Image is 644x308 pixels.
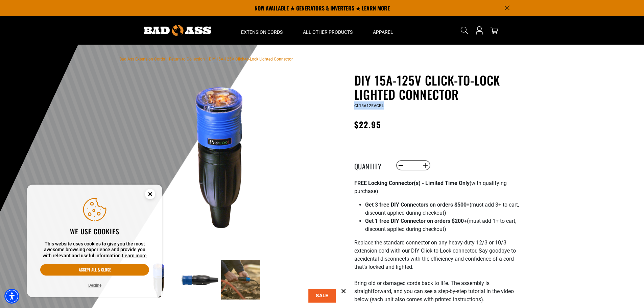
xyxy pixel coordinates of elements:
aside: Cookie Consent [27,185,162,298]
strong: FREE Locking Connector(s) - Limited Time Only [354,180,470,186]
a: Bad Ass Extension Cords [119,57,165,62]
span: › [206,57,208,62]
div: Accessibility Menu [4,289,19,304]
summary: Search [459,25,470,36]
span: $22.95 [354,118,381,131]
label: Quantity [354,161,388,170]
span: (must add 3+ to cart, discount applied during checkout) [365,202,519,216]
span: All Other Products [303,29,353,35]
button: Decline [86,282,103,289]
h2: We use cookies [40,227,149,236]
span: DIY 15A-125V Click-to-Lock Lighted Connector [209,57,293,62]
p: This website uses cookies to give you the most awesome browsing experience and provide you with r... [40,241,149,259]
h1: DIY 15A-125V Click-to-Lock Lighted Connector [354,73,520,101]
a: Return to Collection [169,57,205,62]
strong: Get 3 free DIY Connectors on orders $500+ [365,202,470,208]
span: CL15A125VCBL [354,103,384,108]
span: Apparel [373,29,393,35]
a: This website uses cookies to give you the most awesome browsing experience and provide you with r... [122,253,147,258]
span: › [166,57,168,62]
nav: breadcrumbs [119,55,293,63]
summary: Extension Cords [231,16,293,45]
img: Bad Ass Extension Cords [144,25,211,36]
summary: Apparel [363,16,403,45]
span: Extension Cords [241,29,283,35]
span: (must add 1+ to cart, discount applied during checkout) [365,218,516,232]
button: Accept all & close [40,264,149,276]
span: (with qualifying purchase) [354,180,507,194]
summary: All Other Products [293,16,363,45]
strong: Get 1 free DIY Connector on orders $200+ [365,218,467,224]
